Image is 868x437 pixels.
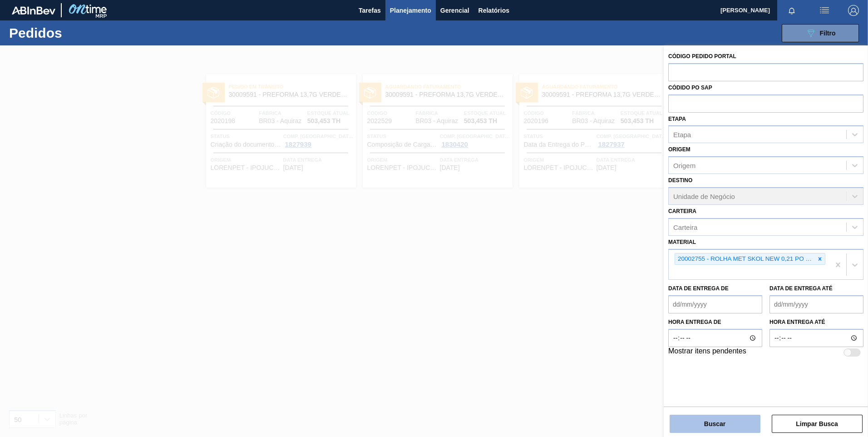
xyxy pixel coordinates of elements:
span: Filtro [820,30,836,37]
label: Hora entrega até [769,316,863,329]
button: Notificações [777,4,806,17]
span: Gerencial [440,5,469,16]
img: Logout [848,5,859,16]
span: Tarefas [359,5,381,16]
label: Data de Entrega de [668,285,729,292]
div: Origem [673,162,695,169]
div: Etapa [673,131,691,139]
label: Destino [668,177,692,184]
h1: Pedidos [9,28,145,38]
input: dd/mm/yyyy [668,295,762,313]
label: Data de Entrega até [769,285,833,292]
button: Filtro [782,24,859,42]
span: Planejamento [390,5,431,16]
input: dd/mm/yyyy [769,295,863,313]
label: Carteira [668,208,696,214]
label: Hora entrega de [668,316,762,329]
div: 20002755 - ROLHA MET SKOL NEW 0,21 PO 22 CX10,5MIL [675,253,815,265]
span: Relatórios [478,5,509,16]
img: TNhmsLtSVTkK8tSr43FrP2fwEKptu5GPRR3wAAAABJRU5ErkJggg== [12,6,55,15]
label: Etapa [668,116,686,122]
label: Origem [668,146,690,153]
label: Mostrar itens pendentes [668,347,746,358]
label: Códido PO SAP [668,84,712,91]
label: Código Pedido Portal [668,53,736,60]
label: Material [668,239,696,245]
img: userActions [819,5,830,16]
div: Carteira [673,223,697,231]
